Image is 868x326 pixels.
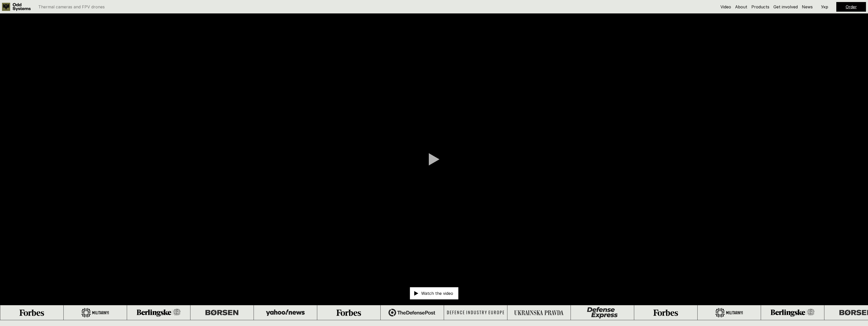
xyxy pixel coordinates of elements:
[802,4,813,9] a: News
[720,4,731,9] a: Video
[38,5,105,9] p: Thermal cameras and FPV drones
[821,5,828,9] p: Укр
[797,303,863,321] iframe: HelpCrunch
[751,4,769,9] a: Products
[846,4,857,9] a: Order
[421,291,453,295] p: Watch the video
[735,4,747,9] a: About
[773,4,798,9] a: Get involved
